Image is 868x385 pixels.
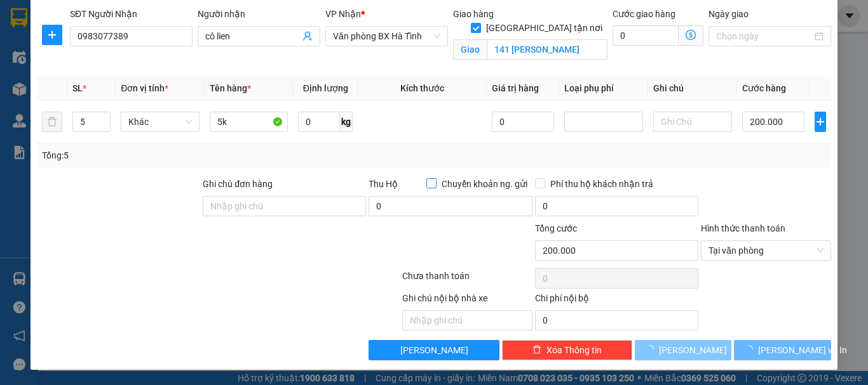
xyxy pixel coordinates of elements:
th: Ghi chú [648,76,737,101]
div: Chưa thanh toán [401,269,534,291]
input: Cước giao hàng [613,25,679,46]
span: user-add [302,31,313,41]
span: Cước hàng [742,83,786,93]
input: VD: Bàn, Ghế [210,112,288,132]
span: Khác [128,112,192,131]
span: plus [43,30,62,40]
span: Xóa Thông tin [546,343,602,357]
span: Phí thu hộ khách nhận trả [545,177,658,191]
span: [PERSON_NAME] [400,343,468,357]
span: Tên hàng [210,83,251,93]
th: Loại phụ phí [559,76,648,101]
span: Đơn vị tính [121,83,168,93]
span: dollar-circle [686,30,696,40]
div: SĐT Người Nhận [70,7,193,21]
span: kg [340,112,353,132]
span: Thu Hộ [369,179,398,189]
span: Giá trị hàng [492,83,539,93]
label: Hình thức thanh toán [701,223,785,233]
span: Giao [453,39,487,60]
label: Cước giao hàng [613,9,675,19]
input: Ghi Chú [653,112,732,132]
input: Ngày giao [716,29,812,43]
span: SL [72,83,83,93]
span: plus [815,117,825,127]
span: [PERSON_NAME] [659,343,727,357]
span: delete [532,345,541,355]
span: loading [744,345,758,354]
input: Giao tận nơi [487,39,607,60]
label: Ngày giao [709,9,749,19]
span: VP Nhận [325,9,361,19]
button: delete [42,112,62,132]
span: Kích thước [400,83,444,93]
label: Ghi chú đơn hàng [203,179,273,189]
span: Chuyển khoản ng. gửi [437,177,532,191]
span: [GEOGRAPHIC_DATA] tận nơi [481,21,607,35]
span: [PERSON_NAME] và In [758,343,847,357]
span: Tại văn phòng [709,241,824,260]
div: Người nhận [198,7,320,21]
button: plus [815,112,826,132]
button: deleteXóa Thông tin [502,340,632,360]
button: [PERSON_NAME] [369,340,499,360]
div: Chi phí nội bộ [535,291,698,310]
span: loading [645,345,659,354]
button: [PERSON_NAME] và In [734,340,831,360]
span: Tổng cước [535,223,577,233]
input: Ghi chú đơn hàng [203,196,366,216]
div: Tổng: 5 [42,148,336,162]
button: plus [42,25,62,45]
div: Ghi chú nội bộ nhà xe [402,291,532,310]
button: [PERSON_NAME] [635,340,732,360]
span: Định lượng [303,83,348,93]
input: Nhập ghi chú [402,310,532,330]
span: Giao hàng [453,9,494,19]
input: 0 [492,112,554,132]
span: Văn phòng BX Hà Tĩnh [333,27,440,46]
